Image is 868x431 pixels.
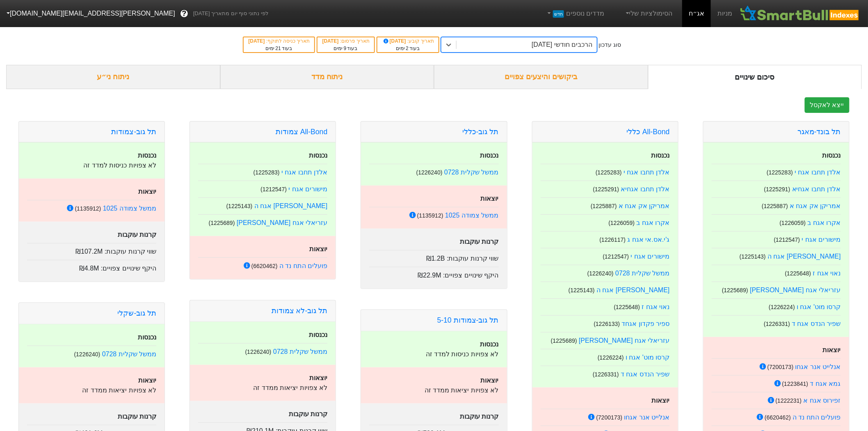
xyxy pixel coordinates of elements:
[793,414,841,421] a: פועלים התח נד ה
[138,188,156,195] strong: יוצאות
[260,186,287,193] small: ( 1212547 )
[797,303,841,310] a: קרסו מוט' אגח ו
[369,267,498,280] div: היקף שינויים צפויים :
[792,320,841,327] a: שפיר הנדס אגח ד
[810,380,841,387] a: גמא אגח ד
[381,37,434,45] div: תאריך קובע :
[369,385,498,395] p: לא צפויות יציאות ממדד זה
[594,321,620,327] small: ( 1226133 )
[553,10,564,18] span: חדש
[182,8,186,19] span: ?
[220,65,434,89] div: ניתוח מדד
[193,9,268,18] span: לפי נתוני סוף יום מתאריך [DATE]
[600,236,626,243] small: ( 1226117 )
[764,186,790,193] small: ( 1225291 )
[739,5,861,22] img: SmartBull
[551,337,577,344] small: ( 1225689 )
[254,169,280,176] small: ( 1225283 )
[102,351,156,358] a: ממשל שקלית 0728
[322,38,340,44] span: [DATE]
[289,186,328,193] a: מישורים אגח י
[75,248,103,255] span: ₪107.2M
[609,220,635,226] small: ( 1226059 )
[621,371,669,378] a: שפיר הנדס אגח ד
[27,243,156,257] div: שווי קרנות עוקבות :
[651,152,670,159] strong: נכנסות
[603,253,629,260] small: ( 1212547 )
[444,169,498,176] a: ממשל שקלית 0728
[27,385,156,395] p: לא צפויות יציאות ממדד זה
[750,287,841,293] a: עזריאלי אגח [PERSON_NAME]
[740,253,766,260] small: ( 1225143 )
[764,321,790,327] small: ( 1226331 )
[599,41,621,49] div: סוג עדכון
[626,128,669,136] a: All-Bond כללי
[579,337,670,344] a: עזריאלי אגח [PERSON_NAME]
[587,270,614,277] small: ( 1226240 )
[118,231,156,238] strong: קרנות עוקבות
[532,40,592,50] div: הרכבים חודשי [DATE]
[226,203,253,209] small: ( 1225143 )
[27,260,156,273] div: היקף שינויים צפויים :
[624,169,669,176] a: אלדן תחבו אגח י
[569,287,595,293] small: ( 1225143 )
[445,212,498,219] a: ממשל צמודה 1025
[112,128,157,136] a: תל גוב-צמודות
[768,253,841,260] a: [PERSON_NAME] אגח ה
[624,414,670,421] a: אנלייט אנר אגחו
[74,351,100,358] small: ( 1226240 )
[767,169,793,176] small: ( 1225283 )
[248,45,310,52] div: בעוד ימים
[797,128,841,136] a: תל בונד-מאגר
[406,46,409,51] span: 2
[543,5,608,22] a: מדדים נוספיםחדש
[272,307,328,315] a: תל גוב-לא צמודות
[808,219,841,226] a: אקרו אגח ב
[805,97,850,113] button: ייצא לאקסל
[382,38,408,44] span: [DATE]
[426,255,445,262] span: ₪1.2B
[804,397,841,404] a: זפירוס אגח א
[309,331,327,338] strong: נכנסות
[275,46,281,51] span: 21
[138,334,156,341] strong: נכנסות
[309,245,327,252] strong: יוצאות
[762,203,788,209] small: ( 1225887 )
[309,152,327,159] strong: נכנסות
[792,186,841,193] a: אלדן תחבו אגחיא
[628,236,670,243] a: ג'י.אס.אי אגח ג
[417,212,443,219] small: ( 1135912 )
[434,65,648,89] div: ביקושים והיצעים צפויים
[652,397,670,404] strong: יוצאות
[79,265,99,272] span: ₪4.8M
[795,169,841,176] a: אלדן תחבו אגח י
[591,203,617,209] small: ( 1225887 )
[813,270,841,277] a: נאוי אגח ז
[795,363,841,370] a: אנלייט אנר אגחו
[27,160,156,170] p: לא צפויות כניסות למדד זה
[774,236,800,243] small: ( 1212547 )
[480,341,499,348] strong: נכנסות
[802,236,841,243] a: מישורים אגח י
[209,220,235,226] small: ( 1225689 )
[631,253,670,260] a: מישורים אגח י
[248,37,310,45] div: תאריך כניסה לתוקף :
[822,152,841,159] strong: נכנסות
[118,413,156,420] strong: קרנות עוקבות
[637,219,670,226] a: אקרו אגח ב
[437,316,499,324] a: תל גוב-צמודות 5-10
[780,220,806,226] small: ( 1226059 )
[769,304,795,310] small: ( 1226224 )
[322,45,370,52] div: בעוד ימים
[322,37,370,45] div: תאריך פרסום :
[642,303,670,310] a: נאוי אגח ז
[782,381,809,387] small: ( 1223841 )
[481,195,499,202] strong: יוצאות
[460,413,498,420] strong: קרנות עוקבות
[254,202,328,209] a: [PERSON_NAME] אגח ה
[593,186,619,193] small: ( 1225291 )
[621,186,670,193] a: אלדן תחבו אגחיא
[344,46,347,51] span: 9
[75,205,101,212] small: ( 1135912 )
[462,128,499,136] a: תל גוב-כללי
